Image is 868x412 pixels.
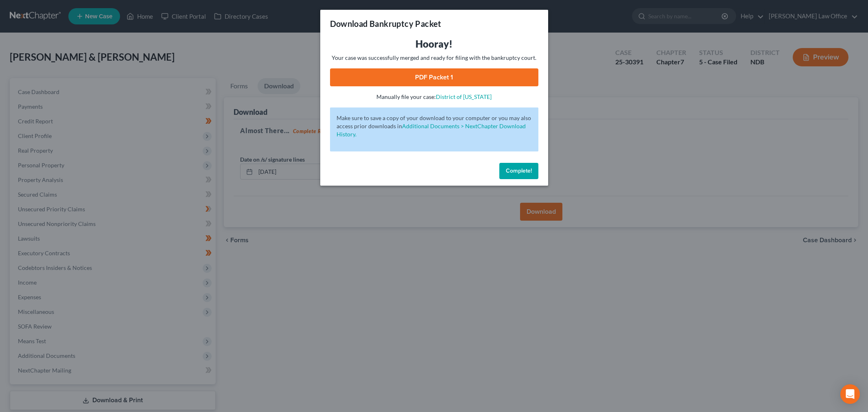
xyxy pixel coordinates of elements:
a: District of [US_STATE] [436,93,492,100]
a: PDF Packet 1 [330,68,538,86]
h3: Hooray! [330,37,538,50]
p: Manually file your case: [330,93,538,101]
p: Make sure to save a copy of your download to your computer or you may also access prior downloads in [337,114,532,138]
span: Complete! [506,167,532,174]
div: Open Intercom Messenger [840,384,860,404]
h3: Download Bankruptcy Packet [330,18,442,29]
button: Complete! [499,163,538,179]
p: Your case was successfully merged and ready for filing with the bankruptcy court. [330,54,538,62]
a: Additional Documents > NextChapter Download History. [337,123,526,138]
